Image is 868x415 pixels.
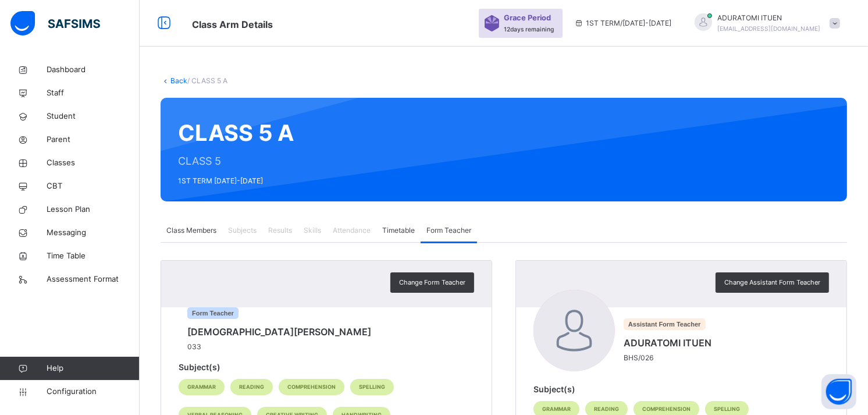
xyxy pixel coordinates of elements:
span: [DEMOGRAPHIC_DATA][PERSON_NAME] [187,325,371,339]
span: Subject(s) [179,362,220,372]
span: Classes [47,157,140,169]
span: Subject(s) [533,384,575,394]
span: Form Teacher [426,225,471,236]
span: Student [47,111,140,122]
span: ADURATOMI ITUEN [624,336,712,350]
span: Configuration [47,386,139,398]
span: ADURATOMI ITUEN [718,13,821,23]
span: Attendance [333,225,371,236]
span: Class Arm Details [192,19,273,30]
span: SPELLING [714,405,740,413]
span: Change Assistant Form Teacher [724,278,820,288]
span: Assessment Format [47,274,140,285]
span: [EMAIL_ADDRESS][DOMAIN_NAME] [718,25,821,32]
div: ADURATOMIITUEN [683,13,846,34]
span: BHS/026 [624,353,717,363]
span: 12 days remaining [504,26,554,33]
span: COMPREHENSION [642,405,691,413]
span: Subjects [228,225,257,236]
span: Staff [47,87,140,99]
span: CBT [47,180,140,192]
span: COMPREHENSION [287,383,336,391]
span: session/term information [574,18,671,29]
span: Class Members [166,225,216,236]
span: Dashboard [47,64,140,76]
span: GRAMMAR [187,383,216,391]
span: / CLASS 5 A [187,76,227,85]
span: SPELLING [359,383,385,391]
span: Parent [47,134,140,146]
span: Grace Period [504,12,551,23]
span: Lesson Plan [47,204,140,215]
span: Form Teacher [187,307,239,319]
span: Timetable [382,225,415,236]
span: Results [268,225,292,236]
button: Open asap [821,374,856,409]
span: READING [239,383,264,391]
img: safsims [10,11,100,36]
span: Skills [304,225,321,236]
span: Change Form Teacher [399,278,465,288]
a: Back [170,76,187,85]
span: GRAMMAR [542,405,571,413]
span: Time Table [47,250,140,262]
span: Assistant Form Teacher [624,318,706,330]
span: READING [594,405,619,413]
img: sticker-purple.71386a28dfed39d6af7621340158ba97.svg [485,15,499,31]
span: Help [47,363,139,374]
span: Messaging [47,227,140,239]
span: 033 [187,342,377,352]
